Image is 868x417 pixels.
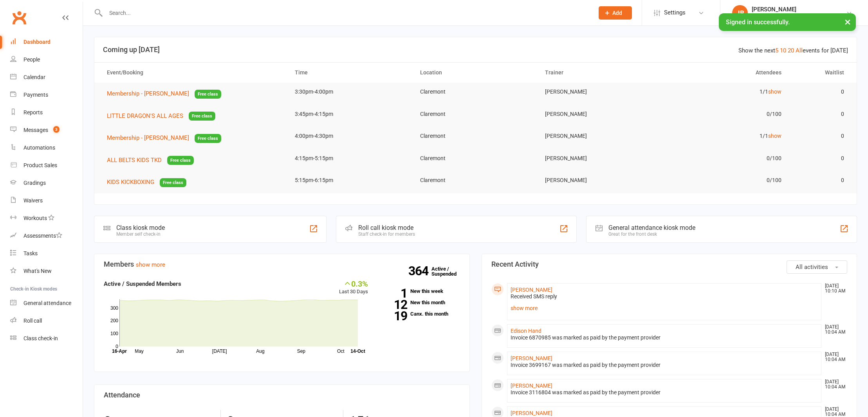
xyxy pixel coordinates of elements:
a: 10 [780,47,786,54]
div: Dashboard [23,39,51,45]
td: Claremont [413,171,538,190]
th: Event/Booking [100,63,288,83]
th: Time [288,63,413,83]
h3: Recent Activity [491,260,848,268]
div: Payments [23,92,48,98]
strong: 1 [380,287,407,299]
td: 0/100 [663,105,789,123]
td: 0 [789,105,851,123]
span: Membership - [PERSON_NAME] [107,90,189,97]
a: show [768,133,781,139]
div: Roll call [23,318,42,324]
td: [PERSON_NAME] [538,127,663,145]
a: 20 [788,47,794,54]
td: 0 [789,83,851,101]
div: Show the next events for [DATE] [738,46,848,55]
div: Messages [23,127,48,133]
div: Great for the front desk [608,231,695,237]
h3: Members [104,260,460,268]
a: 12New this month [380,300,460,305]
button: × [841,13,855,30]
time: [DATE] 10:04 AM [821,379,847,390]
td: 4:00pm-4:30pm [288,127,413,145]
div: Invoice 3116804 was marked as paid by the payment provider [511,389,818,396]
td: [PERSON_NAME] [538,83,663,101]
span: Add [612,10,622,16]
td: Claremont [413,105,538,123]
th: Location [413,63,538,83]
time: [DATE] 10:04 AM [821,407,847,417]
a: [PERSON_NAME] [511,355,552,361]
a: Edison Hand [511,328,541,334]
a: Messages 3 [10,121,83,139]
th: Waitlist [789,63,851,83]
a: show [768,88,781,95]
div: [PERSON_NAME] [752,6,846,13]
a: Automations [10,139,83,157]
td: [PERSON_NAME] [538,149,663,168]
div: General attendance [23,300,71,306]
span: Signed in successfully. [726,18,790,26]
div: Staff check-in for members [358,231,415,237]
button: ALL BELTS KIDS TKDFree class [107,155,194,165]
span: Free class [195,90,221,99]
div: Invoice 6870985 was marked as paid by the payment provider [511,334,818,341]
a: 19Canx. this month [380,311,460,316]
td: Claremont [413,83,538,101]
div: JB [732,5,748,21]
a: 1New this week [380,289,460,294]
span: Settings [664,4,686,22]
a: Waivers [10,192,83,209]
div: Roll call kiosk mode [358,224,415,231]
button: All activities [787,260,847,274]
div: Reports [23,109,43,116]
div: Workouts [23,215,47,221]
span: KIDS KICKBOXING [107,179,154,186]
td: 1/1 [663,127,789,145]
a: General attendance kiosk mode [10,294,83,312]
a: [PERSON_NAME] [511,383,552,389]
span: Free class [189,112,215,121]
td: 0 [789,149,851,168]
time: [DATE] 10:04 AM [821,352,847,362]
div: Tasks [23,250,38,256]
a: What's New [10,262,83,280]
a: Class kiosk mode [10,330,83,347]
a: Reports [10,104,83,121]
span: Free class [195,134,221,143]
div: Invoice 3699167 was marked as paid by the payment provider [511,362,818,368]
button: Membership - [PERSON_NAME]Free class [107,133,221,143]
td: Claremont [413,127,538,145]
span: Membership - [PERSON_NAME] [107,134,189,141]
th: Attendees [663,63,789,83]
th: Trainer [538,63,663,83]
div: Gradings [23,180,46,186]
a: Gradings [10,174,83,192]
td: [PERSON_NAME] [538,171,663,190]
span: ALL BELTS KIDS TKD [107,157,162,164]
button: Membership - [PERSON_NAME]Free class [107,89,221,99]
a: People [10,51,83,69]
strong: 19 [380,310,407,322]
div: 0.3% [339,279,368,288]
button: Add [599,6,632,20]
span: All activities [796,264,828,271]
a: [PERSON_NAME] [511,410,552,416]
span: LITTLE DRAGON'S ALL AGES [107,112,183,119]
a: Dashboard [10,33,83,51]
td: 0/100 [663,171,789,190]
td: 0 [789,127,851,145]
td: [PERSON_NAME] [538,105,663,123]
a: Workouts [10,209,83,227]
a: Clubworx [9,8,29,27]
div: Class kiosk mode [116,224,165,231]
a: show more [511,303,818,314]
div: Class check-in [23,335,58,341]
td: 0/100 [663,149,789,168]
a: 5 [775,47,778,54]
time: [DATE] 10:04 AM [821,325,847,335]
a: Tasks [10,245,83,262]
div: Assessments [23,233,62,239]
a: 364Active / Suspended [431,260,466,282]
span: Free class [167,156,194,165]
